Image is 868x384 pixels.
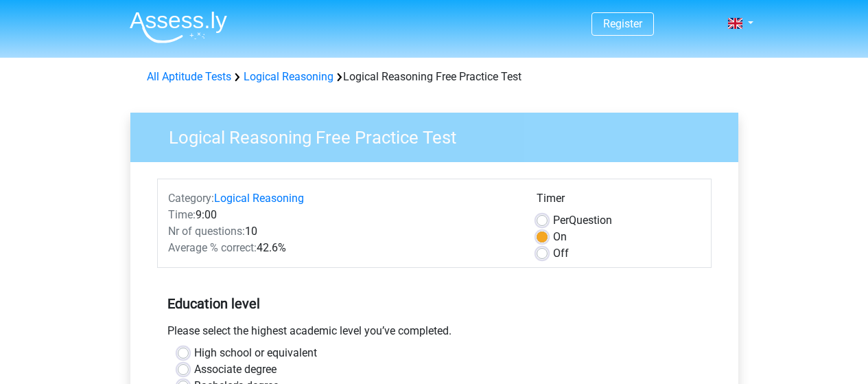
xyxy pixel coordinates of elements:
div: Timer [537,190,701,212]
a: Register [603,17,642,30]
a: Logical Reasoning [244,70,333,83]
label: On [553,229,567,245]
div: 9:00 [158,207,526,223]
div: 10 [158,223,526,240]
a: All Aptitude Tests [147,70,231,83]
span: Time: [168,208,196,221]
span: Per [553,214,569,227]
label: Associate degree [194,361,277,378]
label: High school or equivalent [194,345,317,361]
span: Category: [168,192,214,205]
label: Off [553,245,569,262]
label: Question [553,212,612,229]
div: 42.6% [158,240,526,256]
div: Logical Reasoning Free Practice Test [141,69,727,85]
a: Logical Reasoning [214,192,304,205]
span: Average % correct: [168,241,257,254]
img: Assessly [130,11,227,43]
span: Nr of questions: [168,225,245,238]
div: Please select the highest academic level you’ve completed. [157,323,712,345]
h3: Logical Reasoning Free Practice Test [152,122,728,148]
h5: Education level [167,290,701,317]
